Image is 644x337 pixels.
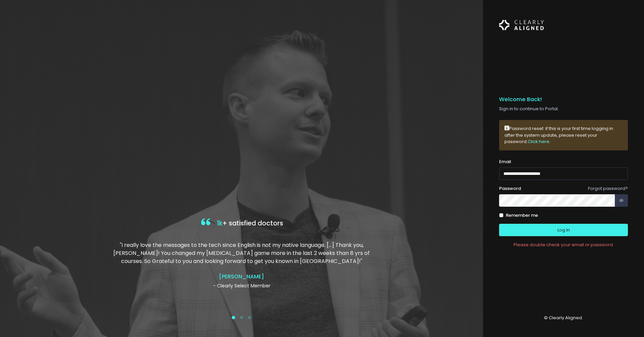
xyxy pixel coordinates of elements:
[499,242,628,248] div: Please double check your email or password.
[112,282,371,289] p: - Clearly Select Member
[112,241,371,265] p: "I really love the messages to the tech since English is not my native language. […] Thank you, [...
[499,224,628,236] button: Log In
[499,16,544,34] img: Logo Horizontal
[217,219,222,228] span: 1k
[499,106,628,112] p: Sign in to continue to Portal.
[588,185,628,192] a: Forgot password?
[499,120,628,150] div: Password reset: if this is your first time logging in after the system update, please reset your ...
[499,158,511,165] label: Email
[528,138,549,145] a: Click here
[499,185,521,192] label: Password
[112,217,371,230] h4: + satisfied doctors
[499,96,628,103] h5: Welcome Back!
[499,315,628,321] p: © Clearly Aligned.
[112,273,371,280] h4: [PERSON_NAME]
[506,212,538,219] label: Remember me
